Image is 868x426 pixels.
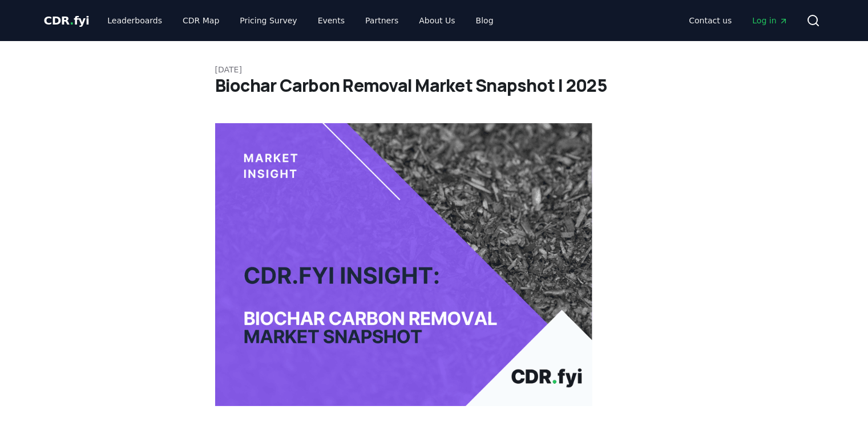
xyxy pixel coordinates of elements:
[410,10,464,31] a: About Us
[173,10,228,31] a: CDR Map
[98,10,502,31] nav: Main
[752,15,788,26] span: Log in
[680,10,797,31] nav: Main
[215,123,593,406] img: blog post image
[680,10,741,31] a: Contact us
[743,10,797,31] a: Log in
[356,10,407,31] a: Partners
[44,13,90,29] a: CDR.fyi
[70,14,74,27] span: .
[309,10,354,31] a: Events
[215,75,653,96] h1: Biochar Carbon Removal Market Snapshot | 2025
[467,10,503,31] a: Blog
[231,10,306,31] a: Pricing Survey
[98,10,171,31] a: Leaderboards
[215,64,653,75] p: [DATE]
[44,14,90,27] span: CDR fyi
